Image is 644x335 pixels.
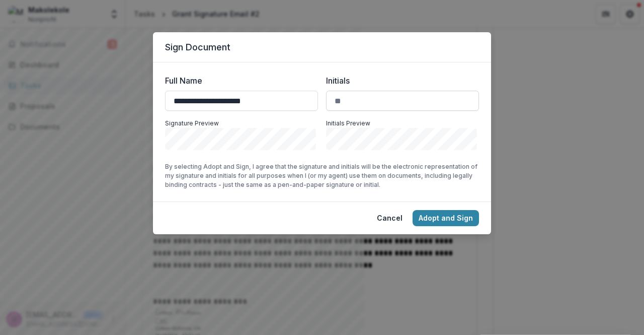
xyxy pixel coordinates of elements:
button: Adopt and Sign [413,210,479,226]
p: Signature Preview [165,119,318,128]
p: Initials Preview [326,119,479,128]
label: Full Name [165,75,312,87]
p: By selecting Adopt and Sign, I agree that the signature and initials will be the electronic repre... [165,162,479,189]
header: Sign Document [153,32,491,62]
button: Cancel [371,210,409,226]
label: Initials [326,75,473,87]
